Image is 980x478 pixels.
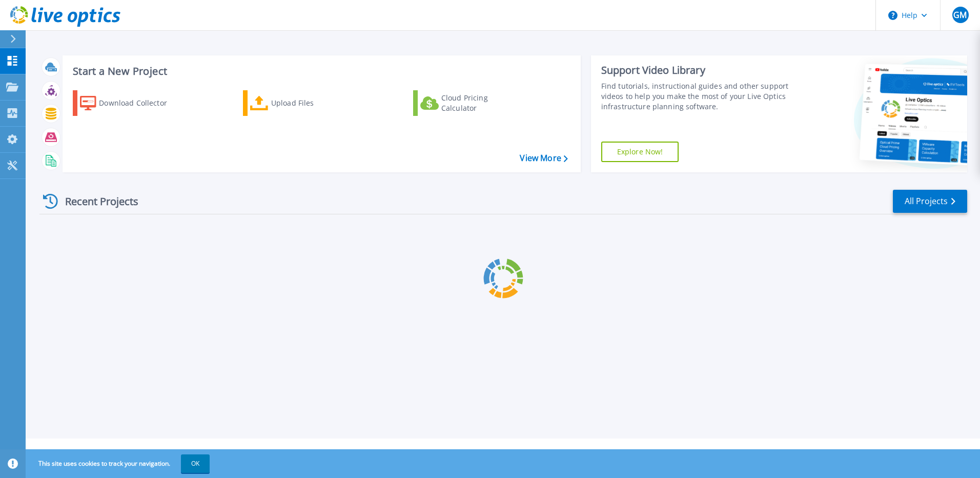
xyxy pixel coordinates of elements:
[73,66,567,77] h3: Start a New Project
[893,190,967,213] a: All Projects
[953,11,967,19] span: GM
[271,93,353,113] div: Upload Files
[601,64,793,77] div: Support Video Library
[28,454,210,473] span: This site uses cookies to track your navigation.
[181,454,210,473] button: OK
[441,93,523,113] div: Cloud Pricing Calculator
[73,90,187,116] a: Download Collector
[601,81,793,112] div: Find tutorials, instructional guides and other support videos to help you make the most of your L...
[243,90,357,116] a: Upload Files
[39,189,152,214] div: Recent Projects
[413,90,527,116] a: Cloud Pricing Calculator
[601,142,679,162] a: Explore Now!
[520,153,567,163] a: View More
[99,93,181,113] div: Download Collector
